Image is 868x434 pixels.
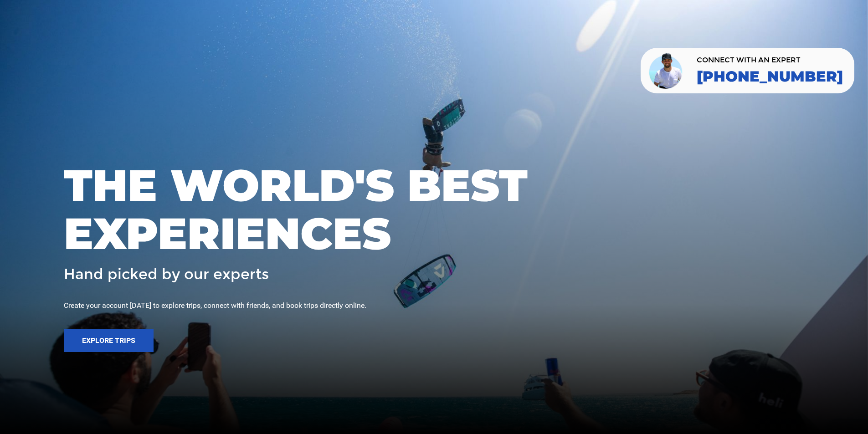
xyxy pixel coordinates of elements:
[697,56,843,64] span: CONNECT WITH AN EXPERT
[64,266,269,282] span: Hand picked by our experts
[64,301,804,311] div: Create your account [DATE] to explore trips, connect with friends, and book trips directly online.
[697,68,843,85] a: [PHONE_NUMBER]
[647,51,685,90] img: contact our team
[64,161,804,257] span: THE WORLD'S BEST EXPERIENCES
[64,329,154,352] button: Explore Trips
